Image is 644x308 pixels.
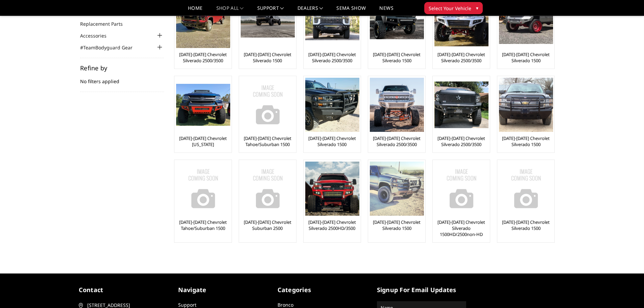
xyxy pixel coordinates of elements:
a: [DATE]-[DATE] Chevrolet Silverado 1500 [305,135,359,147]
span: Select Your Vehicle [429,5,471,12]
a: News [379,6,393,16]
a: SEMA Show [336,6,366,16]
img: No Image [499,162,553,216]
a: Bronco [278,302,293,308]
h5: signup for email updates [377,285,466,294]
a: [DATE]-[DATE] Chevrolet Silverado 1500 [370,51,424,64]
h5: Navigate [178,285,267,294]
a: [DATE]-[DATE] Chevrolet Silverado 2500/3500 [434,135,488,147]
a: shop all [216,6,244,16]
a: Support [257,6,284,16]
img: No Image [241,78,295,132]
a: No Image [176,162,230,216]
a: [DATE]-[DATE] Chevrolet Tahoe/Suburban 1500 [176,219,230,231]
a: [DATE]-[DATE] Chevrolet Silverado 1500 [499,51,553,64]
h5: contact [79,285,168,294]
a: [DATE]-[DATE] Chevrolet Silverado 1500 [370,219,424,231]
img: No Image [176,162,230,216]
a: [DATE]-[DATE] Chevrolet Silverado 2500/3500 [176,51,230,64]
a: [DATE]-[DATE] Chevrolet Silverado 2500/3500 [305,51,359,64]
h5: Refine by [80,65,164,71]
a: [DATE]-[DATE] Chevrolet Suburban 2500 [241,219,294,231]
a: Dealers [297,6,323,16]
iframe: Chat Widget [610,276,644,308]
h5: Categories [278,285,367,294]
a: [DATE]-[DATE] Chevrolet Silverado 1500 [241,51,294,64]
img: No Image [434,162,488,216]
a: Accessories [80,32,115,39]
a: [DATE]-[DATE] Chevrolet Tahoe/Suburban 1500 [241,135,294,147]
a: #TeamBodyguard Gear [80,44,141,51]
div: No filters applied [80,65,164,92]
a: [DATE]-[DATE] Chevrolet Silverado 2500/3500 [370,135,424,147]
a: Home [188,6,202,16]
a: [DATE]-[DATE] Chevrolet Silverado 1500HD/2500non-HD [434,219,488,237]
a: [DATE]-[DATE] Chevrolet Silverado 1500 [499,219,553,231]
button: Select Your Vehicle [424,2,483,14]
span: ▾ [476,4,478,11]
a: [DATE]-[DATE] Chevrolet [US_STATE] [176,135,230,147]
a: [DATE]-[DATE] Chevrolet Silverado 2500HD/3500 [305,219,359,231]
a: [DATE]-[DATE] Chevrolet Silverado 1500 [499,135,553,147]
a: Replacement Parts [80,20,131,27]
a: Support [178,302,196,308]
img: No Image [241,162,295,216]
a: No Image [499,162,553,216]
a: [DATE]-[DATE] Chevrolet Silverado 2500/3500 [434,51,488,64]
